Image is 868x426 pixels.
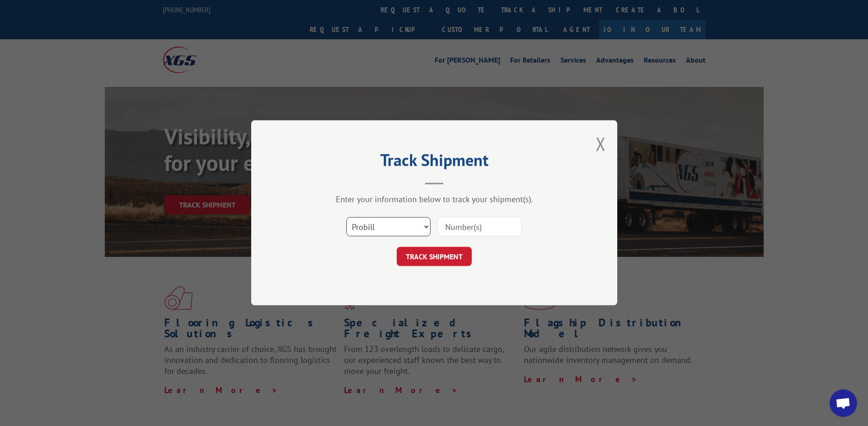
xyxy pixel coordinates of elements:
[297,194,571,205] div: Enter your information below to track your shipment(s).
[596,132,606,156] button: Close modal
[297,154,571,171] h2: Track Shipment
[830,389,857,417] div: Open chat
[397,247,472,266] button: TRACK SHIPMENT
[437,218,522,237] input: Number(s)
